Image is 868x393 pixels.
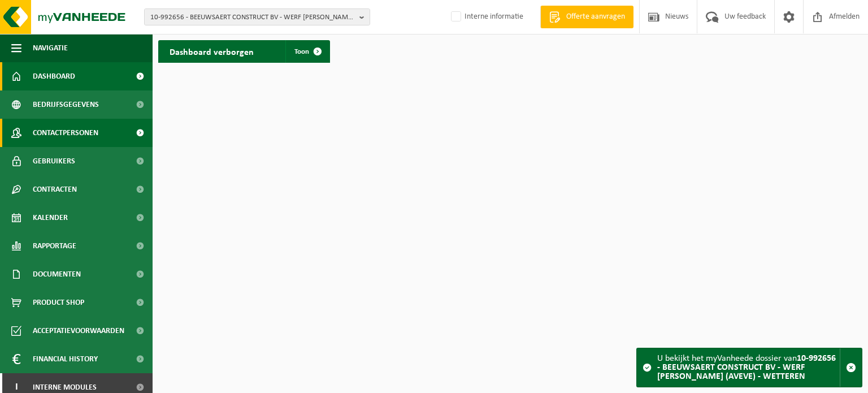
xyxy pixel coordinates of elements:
[294,48,309,55] span: Toon
[540,6,633,28] a: Offerte aanvragen
[657,354,836,381] strong: 10-992656 - BEEUWSAERT CONSTRUCT BV - WERF [PERSON_NAME] (AVEVE) - WETTEREN
[33,119,98,147] span: Contactpersonen
[657,348,840,387] div: U bekijkt het myVanheede dossier van
[33,34,68,62] span: Navigatie
[144,8,370,25] button: 10-992656 - BEEUWSAERT CONSTRUCT BV - WERF [PERSON_NAME] (AVEVE) - WETTEREN
[33,288,84,317] span: Product Shop
[33,317,124,345] span: Acceptatievoorwaarden
[158,40,265,62] h2: Dashboard verborgen
[33,232,76,260] span: Rapportage
[449,8,523,25] label: Interne informatie
[33,90,99,119] span: Bedrijfsgegevens
[33,175,77,204] span: Contracten
[33,62,75,90] span: Dashboard
[563,11,628,23] span: Offerte aanvragen
[33,204,68,232] span: Kalender
[33,260,81,288] span: Documenten
[33,147,75,175] span: Gebruikers
[285,40,329,63] a: Toon
[150,9,355,26] span: 10-992656 - BEEUWSAERT CONSTRUCT BV - WERF [PERSON_NAME] (AVEVE) - WETTEREN
[33,345,98,373] span: Financial History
